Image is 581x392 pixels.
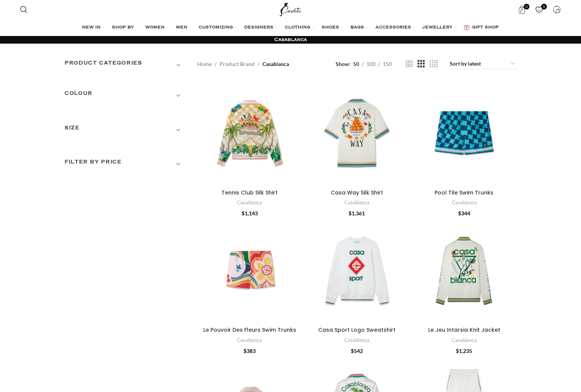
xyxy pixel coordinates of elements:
span: MEN [176,25,187,31]
bdi: 1,361 [349,210,365,216]
span: NEW IN [82,25,100,31]
span: $ [242,210,245,216]
a: Casablanca [452,199,477,206]
span: BAGS [350,25,364,31]
span: DESIGNERS [244,25,273,31]
a: Casablanca [237,337,262,344]
a: Search [16,2,31,17]
a: NEW IN [82,20,104,35]
bdi: 344 [458,210,470,216]
a: GIFT SHOP [464,20,499,35]
span: $ [349,210,352,216]
span: $ [456,348,459,354]
a: Casa Way Silk Shirt [305,81,410,186]
a: SHOP BY [112,20,138,35]
a: Tennis Club Silk Shirt [197,81,302,186]
span: CLOTHING [285,25,310,31]
a: Casa Sport Logo Sweatshirt [305,218,410,323]
a: Site logo [278,6,303,12]
a: Casablanca [344,199,369,206]
h3: Filter by price [64,158,186,171]
bdi: 1,235 [456,348,472,354]
span: JEWELLERY [422,25,452,31]
a: CUSTOMIZING [199,20,237,35]
h3: SIZE [64,124,186,136]
span: $ [458,210,461,216]
span: $ [243,348,247,354]
span: SHOP BY [112,25,134,31]
span: $ [351,348,354,354]
a: 0 [532,2,547,17]
a: WOMEN [145,20,168,35]
span: GIFT SHOP [472,25,499,31]
img: GiftBag [464,25,470,30]
span: SHOES [322,25,339,31]
span: WOMEN [145,25,165,31]
span: 0 [541,4,547,9]
a: CLOTHING [285,20,314,35]
a: Le Pouvoir Des Fleurs Swim Trunks [203,326,296,334]
a: Le Pouvoir Des Fleurs Swim Trunks [197,218,302,323]
a: Casa Sport Logo Sweatshirt [318,326,396,334]
h3: COLOUR [64,89,186,102]
a: ACCESSORIES [375,20,415,35]
a: Pool Tile Swim Trunks [411,81,517,186]
a: Le Jeu Intarsia Knit Jacket [411,218,517,323]
div: Main navigation [16,20,564,35]
bdi: 1,143 [242,210,258,216]
a: MEN [176,20,191,35]
a: Casablanca [237,199,262,206]
span: 0 [524,4,529,9]
a: Casablanca [452,337,477,344]
div: My Wishlist [532,2,547,17]
span: ACCESSORIES [375,25,411,31]
a: SHOES [322,20,343,35]
a: Pool Tile Swim Trunks [435,189,493,196]
a: 0 [514,2,530,17]
a: Tennis Club Silk Shirt [221,189,278,196]
span: CUSTOMIZING [199,25,233,31]
a: Casablanca [344,337,369,344]
a: JEWELLERY [422,20,456,35]
a: Casa Way Silk Shirt [331,189,383,196]
a: BAGS [350,20,368,35]
h3: Product categories [64,59,186,72]
a: Le Jeu Intarsia Knit Jacket [428,326,500,334]
bdi: 383 [243,348,256,354]
bdi: 542 [351,348,363,354]
a: DESIGNERS [244,20,277,35]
